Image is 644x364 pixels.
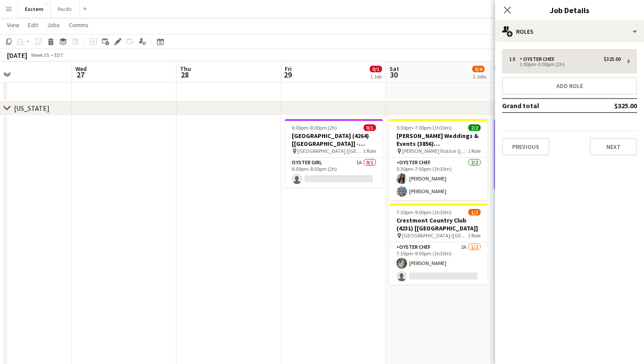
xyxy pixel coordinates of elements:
a: Edit [25,19,42,31]
app-card-role: Oyster Chef2/25:30pm-7:00pm (1h30m)[PERSON_NAME][PERSON_NAME] [389,158,488,200]
button: Previous [502,138,549,155]
span: 1 Role [363,148,376,154]
span: 29 [283,70,292,80]
span: Thu [180,65,191,73]
span: View [7,21,19,29]
button: Add role [502,77,637,95]
span: Edit [28,21,38,29]
td: $325.00 [585,99,637,113]
span: Fri [285,65,292,73]
a: Comms [65,19,92,31]
span: Jobs [47,21,60,29]
span: 5:30pm-7:00pm (1h30m) [396,124,452,131]
span: Comms [69,21,88,29]
div: 1:00pm-3:00pm (2h) [509,62,621,67]
app-job-card: 5:30pm-7:00pm (1h30m)2/2[PERSON_NAME] Weddings & Events (3856) [[GEOGRAPHIC_DATA]] [PERSON_NAME] ... [389,119,488,200]
span: Week 35 [29,52,51,58]
button: Eastern [18,0,51,18]
div: [DATE] [7,51,27,60]
span: 31 [493,70,505,80]
div: 1 x [509,56,520,62]
span: 1 Role [468,148,481,154]
td: Grand total [502,99,585,113]
app-job-card: 6:00pm-8:00pm (2h)0/1[GEOGRAPHIC_DATA] (4264) [[GEOGRAPHIC_DATA]] - POSTPONED [GEOGRAPHIC_DATA] (... [285,119,383,187]
span: 30 [388,70,399,80]
div: Roles [495,21,644,42]
div: EDT [54,52,64,58]
div: 2 Jobs [473,73,486,80]
span: 1/2 [468,209,481,216]
span: Sun [494,65,505,73]
span: 0/1 [370,66,382,72]
span: 6:00pm-8:00pm (2h) [292,124,337,131]
h3: [PERSON_NAME] Weddings & Events (3856) [[GEOGRAPHIC_DATA]] [389,132,488,148]
div: $325.00 [604,56,621,62]
span: Wed [75,65,87,73]
span: 27 [74,70,87,80]
a: View [4,19,23,31]
div: [US_STATE] [14,104,50,113]
a: Jobs [43,19,64,31]
button: Pacific [51,0,80,18]
span: [GEOGRAPHIC_DATA] ([GEOGRAPHIC_DATA], [GEOGRAPHIC_DATA]) [402,232,468,239]
span: 1 Role [468,232,481,239]
app-card-role: Oyster Girl1A0/16:00pm-8:00pm (2h) [285,158,383,187]
div: 1 Job [370,73,382,80]
span: Sat [389,65,399,73]
button: Next [590,138,637,155]
span: 7:30pm-9:00pm (1h30m) [396,209,452,216]
h3: [GEOGRAPHIC_DATA] (4264) [[GEOGRAPHIC_DATA]] - POSTPONED [285,132,383,148]
app-job-card: 1:00pm-3:00pm (2h)1/1[PERSON_NAME] (4197) [[GEOGRAPHIC_DATA]] TBD (Colts Neck, [GEOGRAPHIC_DATA])... [494,119,592,189]
span: 3/4 [472,66,485,72]
app-job-card: 7:30pm-9:00pm (1h30m)1/2Crestmont Country Club (4231) [[GEOGRAPHIC_DATA]] [GEOGRAPHIC_DATA] ([GEO... [389,204,488,285]
span: 0/1 [364,124,376,131]
div: Oyster Chef [520,56,558,62]
h3: Crestmont Country Club (4231) [[GEOGRAPHIC_DATA]] [389,216,488,232]
span: 2/2 [468,124,481,131]
h3: Job Details [495,4,644,16]
span: 28 [179,70,191,80]
span: [PERSON_NAME] Natirar ([GEOGRAPHIC_DATA], [GEOGRAPHIC_DATA]) [402,148,468,154]
span: [GEOGRAPHIC_DATA] ([GEOGRAPHIC_DATA], [GEOGRAPHIC_DATA]) [297,148,363,154]
app-card-role: Oyster Chef2A1/27:30pm-9:00pm (1h30m)[PERSON_NAME] [389,242,488,285]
